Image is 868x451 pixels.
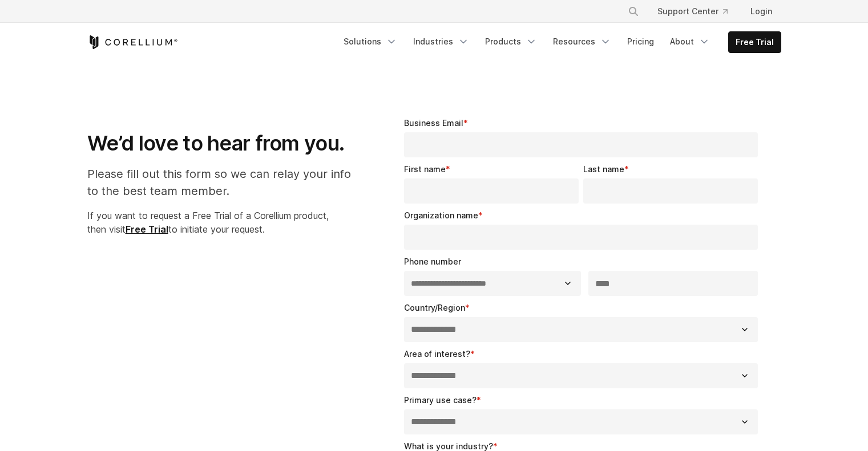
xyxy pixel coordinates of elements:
a: Products [478,31,544,52]
span: Country/Region [404,303,465,312]
span: Area of interest? [404,349,470,359]
a: Corellium Home [87,35,178,49]
button: Search [623,1,644,22]
span: What is your industry? [404,441,493,451]
span: Organization name [404,210,478,220]
span: Primary use case? [404,395,477,405]
a: Login [741,1,781,22]
div: Navigation Menu [614,1,781,22]
p: Please fill out this form so we can relay your info to the best team member. [87,165,363,200]
span: Last name [583,164,624,174]
a: Resources [546,31,618,52]
a: Free Trial [729,32,781,52]
a: Support Center [648,1,737,22]
a: Solutions [337,31,404,52]
div: Navigation Menu [337,31,781,53]
h1: We’d love to hear from you. [87,131,363,156]
span: Phone number [404,257,461,266]
span: Business Email [404,118,463,128]
p: If you want to request a Free Trial of a Corellium product, then visit to initiate your request. [87,209,363,236]
span: First name [404,164,446,174]
a: Pricing [620,31,661,52]
a: Free Trial [126,224,168,235]
a: Industries [406,31,476,52]
a: About [663,31,717,52]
